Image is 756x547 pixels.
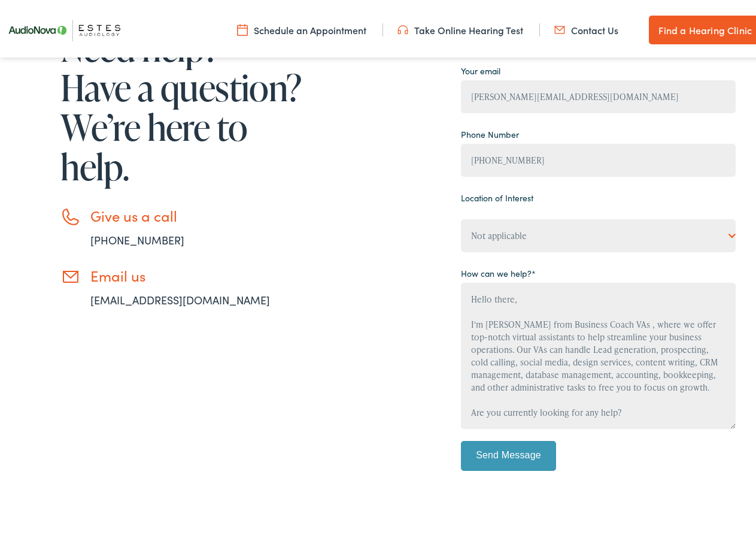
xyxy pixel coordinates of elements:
[90,264,306,281] h3: Email us
[397,20,523,33] a: Take Online Hearing Test
[461,140,736,173] input: (XXX) XXX - XXXX
[397,20,408,33] img: utility icon
[461,264,536,276] label: How can we help?
[90,229,184,244] a: [PHONE_NUMBER]
[554,20,565,33] img: utility icon
[237,20,248,33] img: utility icon
[554,20,618,33] a: Contact Us
[461,77,736,110] input: example@gmail.com
[60,25,306,183] h1: Need help? Have a question? We’re here to help.
[461,188,533,201] label: Location of Interest
[90,289,270,304] a: [EMAIL_ADDRESS][DOMAIN_NAME]
[237,20,366,33] a: Schedule an Appointment
[461,437,557,467] input: Send Message
[461,125,519,137] label: Phone Number
[90,204,306,221] h3: Give us a call
[461,61,500,74] label: Your email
